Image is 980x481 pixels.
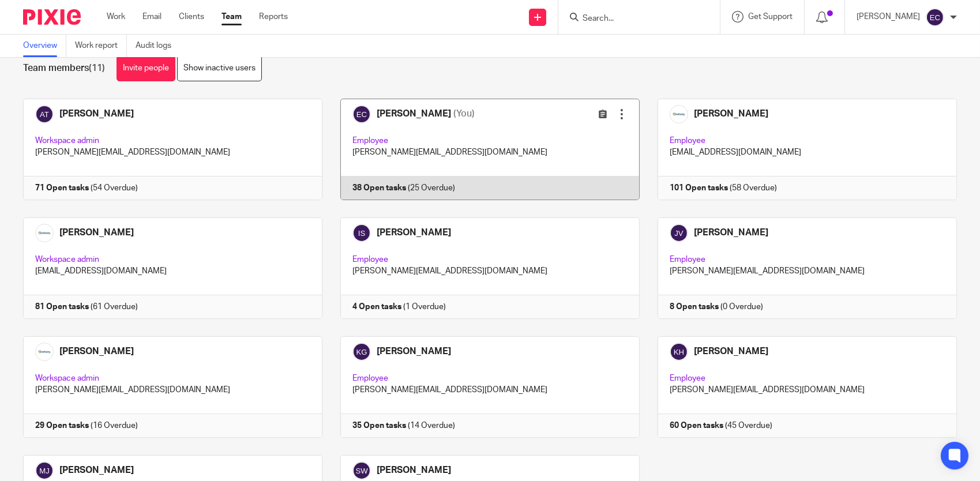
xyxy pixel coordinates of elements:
[136,35,180,57] a: Audit logs
[177,55,262,81] a: Show inactive users
[107,11,125,22] a: Work
[259,11,288,22] a: Reports
[23,62,105,74] h1: Team members
[117,55,175,81] a: Invite people
[857,11,920,22] p: [PERSON_NAME]
[23,9,81,25] img: Pixie
[142,11,162,22] a: Email
[748,13,793,21] span: Get Support
[23,35,66,57] a: Overview
[221,11,242,22] a: Team
[75,35,127,57] a: Work report
[89,63,105,73] span: (11)
[179,11,204,22] a: Clients
[581,14,685,24] input: Search
[926,8,944,27] img: svg%3E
